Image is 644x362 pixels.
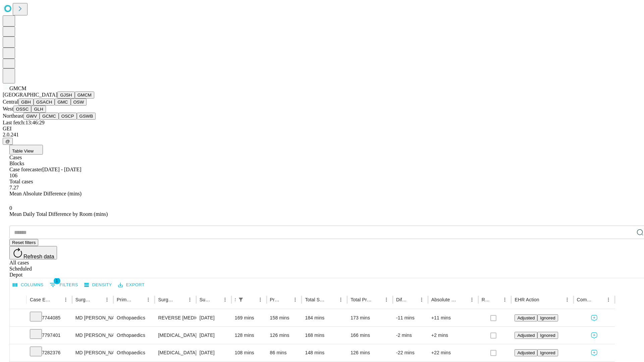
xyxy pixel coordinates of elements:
[9,85,26,91] span: GMCM
[54,278,60,284] span: 1
[235,297,235,302] div: Scheduled In Room Duration
[176,295,185,304] button: Sort
[577,297,594,302] div: Comments
[75,92,94,99] button: GMCM
[30,327,69,344] div: 7797401
[12,240,36,245] span: Reset filters
[9,211,108,217] span: Mean Daily Total Difference by Room (mins)
[185,295,195,304] button: Menu
[31,106,46,113] button: GLH
[517,333,535,338] span: Adjusted
[117,309,151,326] div: Orthopaedics
[604,295,613,304] button: Menu
[396,309,425,326] div: -11 mins
[236,295,246,304] div: 1 active filter
[75,297,92,302] div: Surgeon Name
[158,327,193,344] div: [MEDICAL_DATA] [MEDICAL_DATA]
[5,139,10,144] span: @
[211,295,220,304] button: Sort
[13,312,23,324] button: Expand
[235,327,263,344] div: 128 mins
[431,344,475,361] div: +22 mins
[500,295,509,304] button: Menu
[372,295,382,304] button: Sort
[9,185,19,190] span: 7.27
[200,297,210,302] div: Surgery Date
[351,327,389,344] div: 166 mins
[13,106,32,113] button: OSSC
[3,106,13,112] span: West
[116,280,146,290] button: Export
[235,309,263,326] div: 169 mins
[3,113,23,119] span: Northeast
[52,295,61,304] button: Sort
[3,99,18,105] span: Central
[431,297,457,302] div: Absolute Difference
[515,297,539,302] div: EHR Action
[83,280,114,290] button: Density
[431,309,475,326] div: +11 mins
[537,349,558,356] button: Ignored
[336,295,345,304] button: Menu
[491,295,500,304] button: Sort
[200,309,228,326] div: [DATE]
[270,309,299,326] div: 158 mins
[458,295,467,304] button: Sort
[270,297,281,302] div: Predicted In Room Duration
[134,295,144,304] button: Sort
[30,344,69,361] div: 7282376
[23,254,54,259] span: Refresh data
[9,239,38,246] button: Reset filters
[537,314,558,321] button: Ignored
[290,295,300,304] button: Menu
[77,113,96,120] button: GSWB
[540,295,549,304] button: Sort
[3,138,13,145] button: @
[270,327,299,344] div: 126 mins
[57,92,75,99] button: GJSH
[327,295,336,304] button: Sort
[3,132,641,138] div: 2.0.241
[13,347,23,359] button: Expand
[117,297,133,302] div: Primary Service
[417,295,426,304] button: Menu
[281,295,290,304] button: Sort
[13,330,23,342] button: Expand
[515,314,537,321] button: Adjusted
[200,327,228,344] div: [DATE]
[467,295,477,304] button: Menu
[396,344,425,361] div: -22 mins
[55,99,70,106] button: GMC
[540,333,555,338] span: Ignored
[305,297,326,302] div: Total Scheduled Duration
[23,113,40,120] button: GWV
[12,148,34,154] span: Table View
[9,179,33,184] span: Total cases
[75,344,110,361] div: MD [PERSON_NAME] [PERSON_NAME]
[256,295,265,304] button: Menu
[594,295,604,304] button: Sort
[75,309,110,326] div: MD [PERSON_NAME] [PERSON_NAME]
[351,297,372,302] div: Total Predicted Duration
[517,315,535,320] span: Adjusted
[540,350,555,355] span: Ignored
[351,344,389,361] div: 126 mins
[93,295,102,304] button: Sort
[75,327,110,344] div: MD [PERSON_NAME] [PERSON_NAME]
[200,344,228,361] div: [DATE]
[305,309,344,326] div: 184 mins
[48,280,80,290] button: Show filters
[517,350,535,355] span: Adjusted
[30,297,51,302] div: Case Epic Id
[431,327,475,344] div: +2 mins
[236,295,246,304] button: Show filters
[562,295,572,304] button: Menu
[158,309,193,326] div: REVERSE [MEDICAL_DATA]
[9,205,12,211] span: 0
[396,327,425,344] div: -2 mins
[351,309,389,326] div: 173 mins
[3,126,641,132] div: GEI
[117,344,151,361] div: Orthopaedics
[396,297,407,302] div: Difference
[220,295,230,304] button: Menu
